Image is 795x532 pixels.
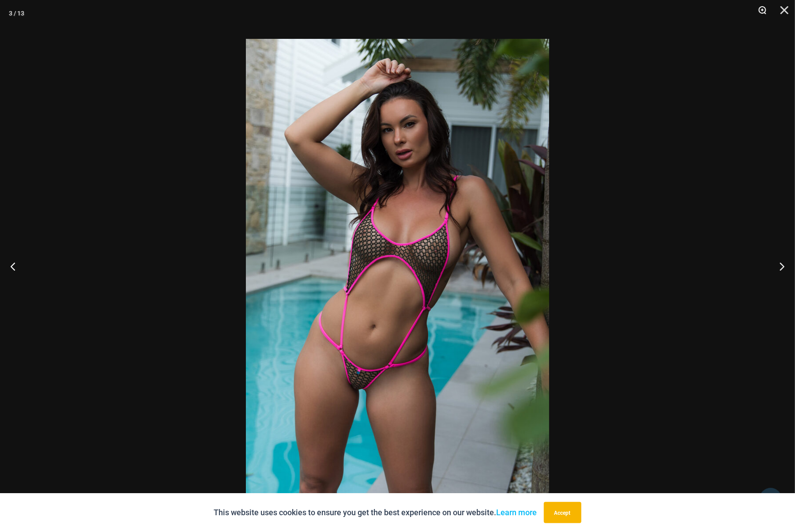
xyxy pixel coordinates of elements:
[9,7,24,20] div: 3 / 13
[246,39,549,494] img: Inferno Mesh Olive Fuchsia 8561 One Piece 01
[214,506,537,519] p: This website uses cookies to ensure you get the best experience on our website.
[544,502,581,523] button: Accept
[762,244,795,288] button: Next
[497,508,537,517] a: Learn more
